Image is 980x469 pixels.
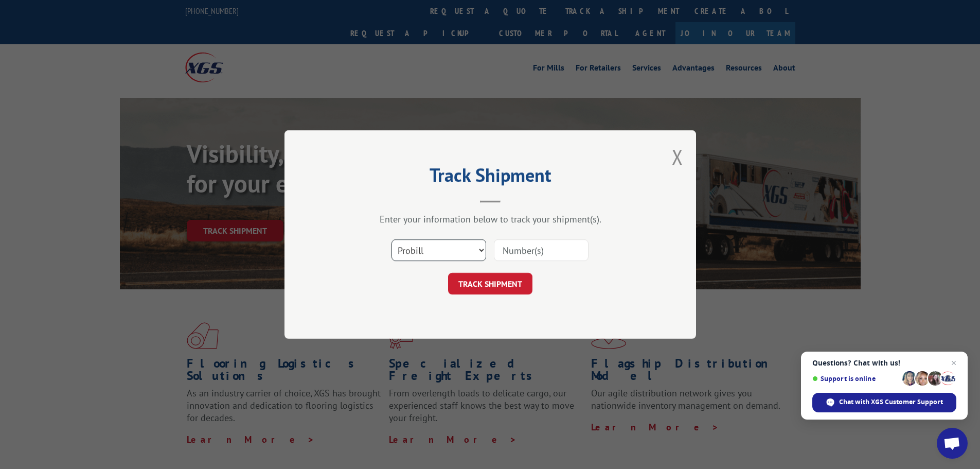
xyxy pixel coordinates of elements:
[812,375,899,383] span: Support is online
[448,273,532,294] button: TRACK SHIPMENT
[672,143,683,170] button: Close modal
[839,397,943,407] span: Chat with XGS Customer Support
[812,359,956,367] span: Questions? Chat with us!
[494,239,589,261] input: Number(s)
[812,393,956,412] div: Chat with XGS Customer Support
[336,213,645,225] div: Enter your information below to track your shipment(s).
[937,428,968,459] div: Open chat
[948,357,960,369] span: Close chat
[336,168,645,187] h2: Track Shipment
